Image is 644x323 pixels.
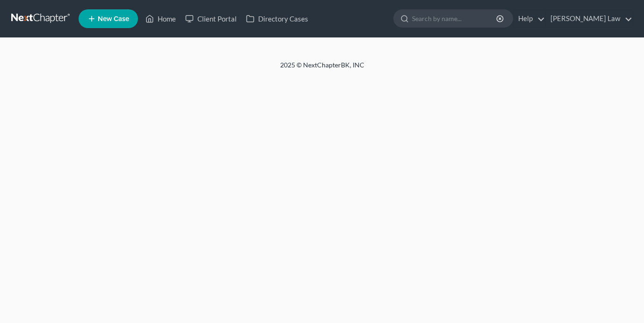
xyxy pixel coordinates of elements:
[181,10,241,27] a: Client Portal
[412,10,498,27] input: Search by name...
[514,10,545,27] a: Help
[98,15,129,22] span: New Case
[141,10,181,27] a: Home
[241,10,313,27] a: Directory Cases
[56,60,589,77] div: 2025 © NextChapterBK, INC
[546,10,632,27] a: [PERSON_NAME] Law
